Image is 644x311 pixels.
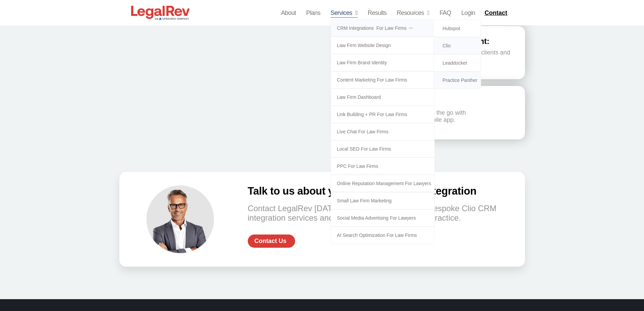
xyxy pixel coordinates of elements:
[254,238,286,244] span: Contact Us
[331,123,435,140] a: Live Chat for Law Firms
[397,8,430,18] a: Resources
[434,37,481,54] a: Clio
[331,192,435,209] a: Small Law Firm Marketing
[331,19,435,244] ul: Services
[368,97,515,106] h3: Mobile Access:
[484,10,507,16] span: Contact
[331,227,435,244] a: AI Search Optimization for Law Firms
[434,72,481,89] a: Practice Panther
[439,8,451,18] a: FAQ
[434,54,481,71] a: Leaddocket
[331,106,435,123] a: Link Building + PR for Law Firms
[331,140,435,157] a: Local SEO for Law Firms
[331,175,435,192] a: Online Reputation Management for Lawyers
[331,54,435,71] a: Law Firm Brand Identity
[482,7,511,18] a: Contact
[368,8,387,18] a: Results
[331,8,358,18] a: Services
[306,8,320,18] a: Plans
[331,71,435,88] a: Content Marketing for Law Firms
[331,20,435,37] a: CRM Integrations for Law Firms
[248,204,498,223] p: Contact LegalRev [DATE] to learn more about our bespoke Clio CRM integration services and how the...
[281,8,475,18] nav: Menu
[368,109,515,124] p: Manage your practice on the go with [PERSON_NAME]’s mobile app.
[331,209,435,226] a: Social Media Advertising for Lawyers
[433,20,481,89] ul: CRM Integrations for Law Firms
[248,185,498,197] h3: Talk to us about your Law Firm Clio Integration
[331,37,435,54] a: Law Firm Website Design
[331,158,435,175] a: PPC for Law Firms
[331,89,435,106] a: Law Firm Dashboard
[248,235,295,248] a: Contact Us
[281,8,296,18] a: About
[461,8,475,18] a: Login
[434,20,481,37] a: Hubspot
